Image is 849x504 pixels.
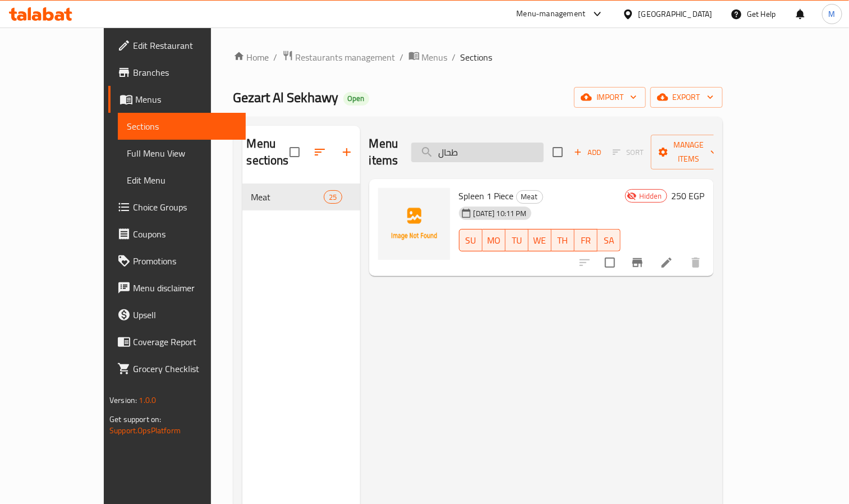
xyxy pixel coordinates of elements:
span: Spleen 1 Piece [459,187,514,204]
button: SU [459,229,483,251]
div: Meat [516,190,543,204]
div: [GEOGRAPHIC_DATA] [639,8,713,20]
button: WE [529,229,552,251]
button: SA [598,229,621,251]
span: TH [556,232,570,249]
span: Open [343,94,369,103]
a: Home [233,51,269,64]
span: Full Menu View [127,146,237,160]
a: Support.OpsPlatform [109,423,181,438]
span: Menu disclaimer [133,281,237,295]
span: Promotions [133,254,237,268]
img: Spleen 1 Piece [378,188,450,260]
span: MO [487,232,501,249]
button: FR [575,229,598,251]
span: SA [602,232,616,249]
span: Hidden [635,191,667,201]
span: M [829,8,836,20]
span: TU [510,232,524,249]
span: Add item [570,144,605,161]
div: Meat25 [242,184,360,210]
a: Branches [108,59,246,86]
h6: 250 EGP [672,188,705,204]
a: Edit menu item [660,256,673,269]
span: import [583,90,637,104]
span: Meat [251,190,324,204]
span: Restaurants management [296,51,396,64]
span: Select section [546,140,570,164]
span: 25 [324,192,341,203]
h2: Menu items [369,135,398,169]
nav: Menu sections [242,179,360,215]
button: Add [570,144,605,161]
span: Edit Restaurant [133,39,237,52]
input: search [411,143,544,162]
h2: Menu sections [247,135,290,169]
button: TU [506,229,529,251]
button: Add section [333,139,360,166]
button: TH [552,229,575,251]
span: [DATE] 10:11 PM [469,208,531,219]
button: MO [483,229,506,251]
span: Get support on: [109,412,161,427]
a: Restaurants management [282,50,396,65]
span: 1.0.0 [139,393,156,407]
span: Coupons [133,227,237,241]
button: delete [682,249,709,276]
a: Full Menu View [118,140,246,167]
a: Edit Restaurant [108,32,246,59]
div: items [324,190,342,204]
span: Version: [109,393,137,407]
span: Select all sections [283,140,306,164]
span: Menus [422,51,448,64]
span: Menus [135,93,237,106]
span: FR [579,232,593,249]
span: export [659,90,714,104]
button: export [650,87,723,108]
span: Sections [461,51,493,64]
span: Upsell [133,308,237,322]
div: Open [343,92,369,106]
span: Select to update [598,251,622,274]
a: Promotions [108,248,246,274]
span: Grocery Checklist [133,362,237,375]
span: SU [464,232,478,249]
a: Sections [118,113,246,140]
a: Grocery Checklist [108,355,246,382]
span: Manage items [660,138,717,166]
span: Edit Menu [127,173,237,187]
a: Coupons [108,221,246,248]
span: Sections [127,120,237,133]
li: / [452,51,456,64]
span: WE [533,232,547,249]
a: Upsell [108,301,246,328]
a: Edit Menu [118,167,246,194]
nav: breadcrumb [233,50,723,65]
span: Sort sections [306,139,333,166]
span: Coverage Report [133,335,237,349]
button: Manage items [651,135,726,169]
span: Choice Groups [133,200,237,214]
span: Gezart Al Sekhawy [233,85,339,110]
a: Menus [409,50,448,65]
a: Menu disclaimer [108,274,246,301]
li: / [400,51,404,64]
a: Coverage Report [108,328,246,355]
button: import [574,87,646,108]
div: Menu-management [517,7,586,21]
span: Select section first [605,144,651,161]
a: Choice Groups [108,194,246,221]
span: Add [572,146,603,159]
a: Menus [108,86,246,113]
button: Branch-specific-item [624,249,651,276]
li: / [274,51,278,64]
span: Branches [133,66,237,79]
span: Meat [517,190,543,203]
